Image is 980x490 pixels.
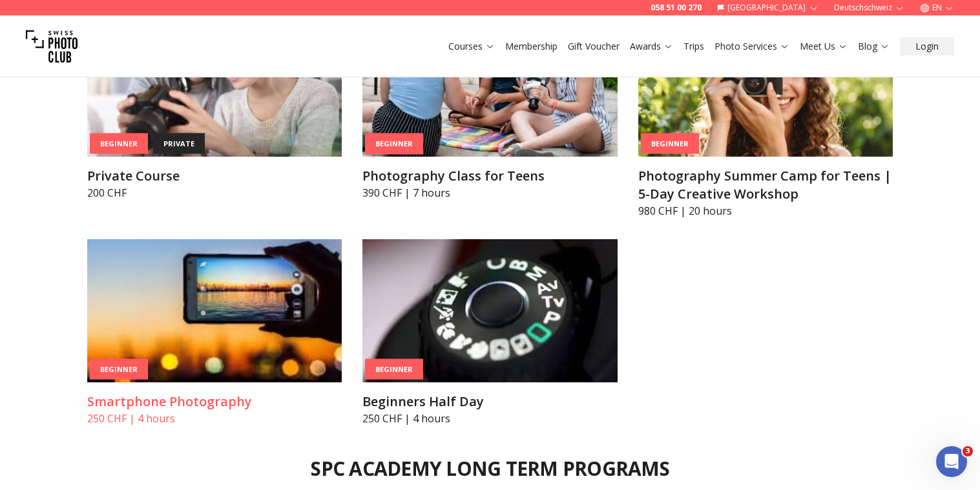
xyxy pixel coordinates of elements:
[362,167,618,185] h3: Photography Class for Teens
[500,37,563,55] button: Membership
[795,37,853,55] button: Meet Us
[365,133,423,155] div: Beginner
[362,14,618,201] a: Photography Class for TeensBeginnerPhotography Class for Teens390 CHF | 7 hours
[638,14,893,157] img: Photography Summer Camp for Teens | 5-Day Creative Workshop
[26,21,78,72] img: Swiss photo club
[638,167,893,203] h3: Photography Summer Camp for Teens | 5-Day Creative Workshop
[362,14,618,157] img: Photography Class for Teens
[651,3,702,13] a: 058 51 00 270
[683,40,704,53] a: Trips
[936,446,967,477] iframe: Intercom live chat
[87,239,342,426] a: Smartphone PhotographyBeginnerSmartphone Photography250 CHF | 4 hours
[900,37,954,55] button: Login
[365,358,423,380] div: Beginner
[153,133,205,154] div: private
[87,167,342,185] h3: Private Course
[800,40,848,53] a: Meet Us
[709,37,795,55] button: Photo Services
[638,203,893,219] p: 980 CHF | 20 hours
[963,446,973,456] span: 3
[90,133,148,154] div: Beginner
[90,358,148,380] div: Beginner
[87,185,342,201] p: 200 CHF
[87,14,342,157] img: Private Course
[858,40,890,53] a: Blog
[87,239,342,382] img: Smartphone Photography
[563,37,625,55] button: Gift Voucher
[362,185,618,201] p: 390 CHF | 7 hours
[505,40,558,53] a: Membership
[362,393,618,411] h3: Beginners Half Day
[853,37,895,55] button: Blog
[87,411,342,426] p: 250 CHF | 4 hours
[87,393,342,411] h3: Smartphone Photography
[448,40,495,53] a: Courses
[630,40,673,53] a: Awards
[443,37,500,55] button: Courses
[362,411,618,426] p: 250 CHF | 4 hours
[311,457,669,480] h2: SPC Academy Long Term Programs
[625,37,678,55] button: Awards
[641,133,699,154] div: Beginner
[678,37,709,55] button: Trips
[568,40,620,53] a: Gift Voucher
[638,14,893,219] a: Photography Summer Camp for Teens | 5-Day Creative WorkshopBeginnerPhotography Summer Camp for Te...
[362,239,618,426] a: Beginners Half DayBeginnerBeginners Half Day250 CHF | 4 hours
[87,14,342,201] a: Private CourseBeginnerprivatePrivate Course200 CHF
[362,239,618,382] img: Beginners Half Day
[714,40,789,53] a: Photo Services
